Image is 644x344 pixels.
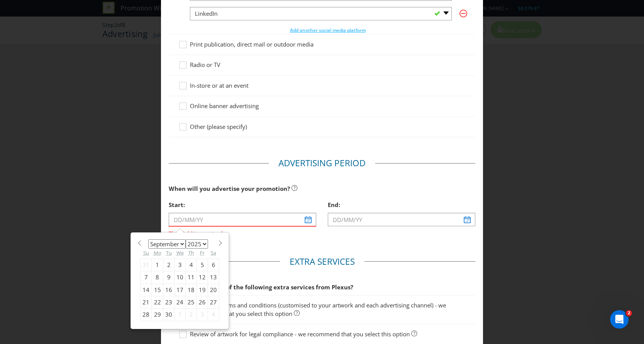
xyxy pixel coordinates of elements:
div: 21 [141,296,152,309]
iframe: Intercom live chat [610,310,629,329]
div: 7 [141,271,152,284]
span: Short form terms and conditions (customised to your artwork and each advertising channel) - we re... [190,301,446,317]
abbr: Tuesday [166,249,172,256]
div: 11 [186,271,197,284]
div: 1 [174,309,186,321]
div: 19 [197,284,208,296]
div: 23 [163,296,174,309]
div: 27 [208,296,219,309]
div: 16 [163,284,174,296]
span: Review of artwork for legal compliance - we recommend that you select this option [190,330,410,338]
div: 1 [152,259,163,271]
button: Add another social media platform [290,27,366,34]
div: 4 [208,309,219,321]
abbr: Monday [154,249,161,256]
div: 4 [186,259,197,271]
div: 3 [197,309,208,321]
span: Print publication, direct mail or outdoor media [190,40,314,48]
div: 15 [152,284,163,296]
div: 22 [152,296,163,309]
div: 24 [174,296,186,309]
span: In-store or at an event [190,82,248,89]
div: 14 [141,284,152,296]
div: 29 [152,309,163,321]
span: This field is required [169,227,316,238]
div: 5 [197,259,208,271]
div: 13 [208,271,219,284]
div: Start: [169,197,316,213]
div: 2 [186,309,197,321]
span: 2 [626,310,632,316]
input: DD/MM/YY [169,213,316,226]
div: 8 [152,271,163,284]
abbr: Saturday [211,249,216,256]
div: 2 [163,259,174,271]
abbr: Thursday [188,249,194,256]
div: 31 [141,259,152,271]
div: 26 [197,296,208,309]
div: 28 [141,309,152,321]
abbr: Friday [200,249,205,256]
div: End: [328,197,475,213]
span: When will you advertise your promotion? [169,185,290,192]
div: 25 [186,296,197,309]
div: 6 [208,259,219,271]
div: 12 [197,271,208,284]
div: 17 [174,284,186,296]
span: Other (please specify) [190,123,247,130]
span: Would you like any of the following extra services from Plexus? [169,283,353,291]
div: 10 [174,271,186,284]
div: 30 [163,309,174,321]
div: 18 [186,284,197,296]
input: DD/MM/YY [328,213,475,226]
div: 3 [174,259,186,271]
abbr: Wednesday [176,249,184,256]
div: 20 [208,284,219,296]
legend: Advertising Period [269,157,375,169]
span: Radio or TV [190,61,220,68]
div: 9 [163,271,174,284]
span: Online banner advertising [190,102,259,110]
abbr: Sunday [143,249,149,256]
legend: Extra Services [280,255,364,268]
